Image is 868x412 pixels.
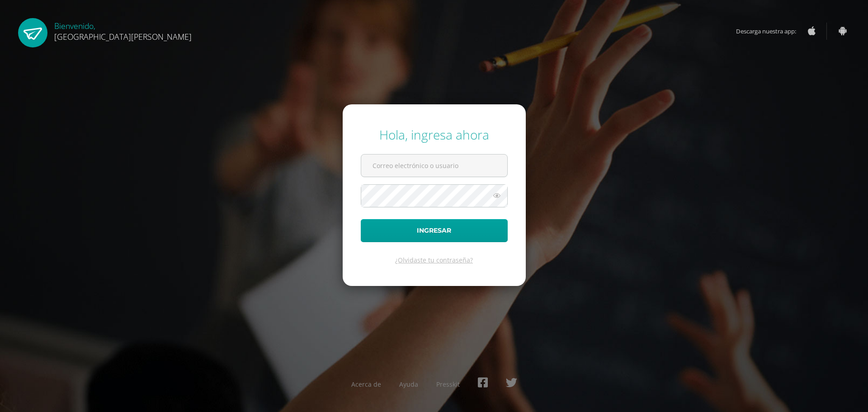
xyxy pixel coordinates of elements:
div: Bienvenido, [54,18,192,42]
span: Descarga nuestra app: [736,23,805,40]
button: Ingresar [361,219,508,242]
a: Ayuda [399,380,418,389]
div: Hola, ingresa ahora [361,126,508,143]
a: Acerca de [351,380,381,389]
span: [GEOGRAPHIC_DATA][PERSON_NAME] [54,31,192,42]
input: Correo electrónico o usuario [361,154,507,177]
a: Presskit [436,380,460,389]
a: ¿Olvidaste tu contraseña? [395,256,473,264]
